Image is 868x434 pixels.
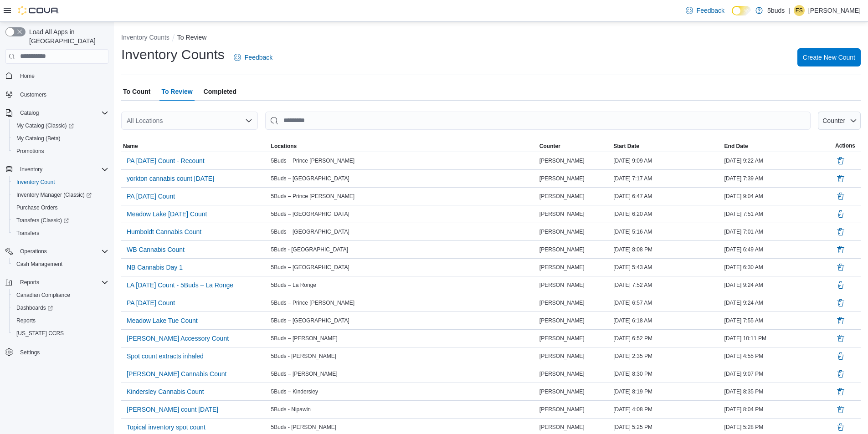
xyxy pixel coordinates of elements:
[835,422,846,433] button: Delete
[835,155,846,166] button: Delete
[835,280,846,291] button: Delete
[177,34,207,41] button: To Review
[16,135,61,142] span: My Catalog (Beta)
[611,262,722,273] div: [DATE] 5:43 AM
[121,141,269,152] button: Name
[9,145,112,158] button: Promotions
[123,367,230,381] button: [PERSON_NAME] Cannabis Count
[127,352,204,361] span: Spot count extracts inhaled
[794,5,805,16] div: Evan Sutherland
[13,215,108,226] span: Transfers (Classic)
[16,89,50,100] a: Customers
[269,368,538,379] div: 5Buds – [PERSON_NAME]
[2,107,112,119] button: Catalog
[16,277,108,288] span: Reports
[123,189,179,203] button: PA [DATE] Count
[121,46,225,64] h1: Inventory Counts
[123,278,237,292] button: LA [DATE] Count - 5Buds – La Ronge
[269,386,538,397] div: 5Buds – Kindersley
[611,386,722,397] div: [DATE] 8:19 PM
[20,91,46,98] span: Customers
[13,328,67,339] a: [US_STATE] CCRS
[611,155,722,166] div: [DATE] 9:09 AM
[611,191,722,202] div: [DATE] 6:47 AM
[835,315,846,326] button: Delete
[127,263,183,272] span: NB Cannabis Day 1
[9,176,112,189] button: Inventory Count
[611,351,722,362] div: [DATE] 2:35 PM
[16,304,53,311] span: Dashboards
[13,146,48,157] a: Promotions
[9,227,112,240] button: Transfers
[723,191,833,202] div: [DATE] 9:04 AM
[539,143,560,150] span: Counter
[611,333,722,344] div: [DATE] 6:52 PM
[13,177,59,188] a: Inventory Count
[611,226,722,237] div: [DATE] 5:16 AM
[613,143,639,150] span: Start Date
[16,107,42,118] button: Catalog
[835,209,846,220] button: Delete
[13,302,108,313] span: Dashboards
[723,351,833,362] div: [DATE] 4:55 PM
[13,228,43,239] a: Transfers
[13,189,95,200] a: Inventory Manager (Classic)
[835,244,846,255] button: Delete
[808,5,861,16] p: [PERSON_NAME]
[269,262,538,273] div: 5Buds – [GEOGRAPHIC_DATA]
[796,5,803,16] span: ES
[835,142,855,149] span: Actions
[123,403,222,416] button: [PERSON_NAME] count [DATE]
[16,260,62,268] span: Cash Management
[123,154,208,168] button: PA [DATE] Count - Recount
[127,174,214,183] span: yorkton cannabis count [DATE]
[5,66,108,383] nav: Complex example
[121,33,861,44] nav: An example of EuiBreadcrumbs
[16,346,108,357] span: Settings
[9,258,112,271] button: Cash Management
[123,385,208,398] button: Kindersley Cannabis Count
[16,164,46,175] button: Inventory
[13,315,108,326] span: Reports
[13,215,72,226] a: Transfers (Classic)
[13,202,108,213] span: Purchase Orders
[269,297,538,308] div: 5Buds – Prince [PERSON_NAME]
[835,173,846,184] button: Delete
[123,260,186,274] button: NB Cannabis Day 1
[723,386,833,397] div: [DATE] 8:35 PM
[835,262,846,273] button: Delete
[271,143,297,150] span: Locations
[611,280,722,291] div: [DATE] 7:52 AM
[123,296,179,310] button: PA [DATE] Count
[9,201,112,214] button: Purchase Orders
[20,72,35,80] span: Home
[539,210,585,218] span: [PERSON_NAME]
[123,207,211,221] button: Meadow Lake [DATE] Count
[788,5,790,16] p: |
[13,177,108,188] span: Inventory Count
[13,146,108,157] span: Promotions
[835,404,846,415] button: Delete
[539,299,585,306] span: [PERSON_NAME]
[121,34,169,41] button: Inventory Counts
[723,244,833,255] div: [DATE] 6:49 AM
[539,193,585,200] span: [PERSON_NAME]
[16,347,43,358] a: Settings
[9,314,112,327] button: Reports
[818,112,861,130] button: Counter
[20,349,40,356] span: Settings
[127,192,175,201] span: PA [DATE] Count
[16,164,108,175] span: Inventory
[2,245,112,258] button: Operations
[16,246,51,257] button: Operations
[161,82,192,101] span: To Review
[539,370,585,378] span: [PERSON_NAME]
[2,69,112,82] button: Home
[16,230,39,237] span: Transfers
[723,226,833,237] div: [DATE] 7:01 AM
[20,166,42,173] span: Inventory
[835,297,846,308] button: Delete
[9,189,112,201] a: Inventory Manager (Classic)
[16,71,38,82] a: Home
[9,301,112,314] a: Dashboards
